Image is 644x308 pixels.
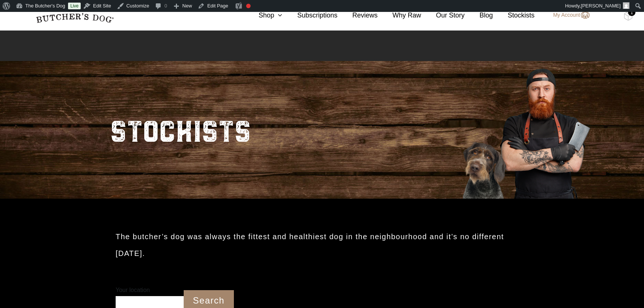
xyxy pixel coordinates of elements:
[546,11,590,20] a: My Account
[624,11,633,21] img: TBD_Cart-Full.png
[110,106,251,154] h2: STOCKISTS
[465,10,493,20] a: Blog
[282,10,337,20] a: Subscriptions
[628,9,635,16] div: 1
[116,228,528,262] h2: The butcher’s dog was always the fittest and healthiest dog in the neighbourhood and it’s no diff...
[581,3,621,9] span: [PERSON_NAME]
[493,10,535,20] a: Stockists
[337,10,377,20] a: Reviews
[246,4,251,8] div: Focus keyphrase not set
[68,3,81,9] a: Live
[421,10,465,20] a: Our Story
[244,10,282,20] a: Shop
[451,59,599,199] img: Butcher_Large_3.png
[378,10,421,20] a: Why Raw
